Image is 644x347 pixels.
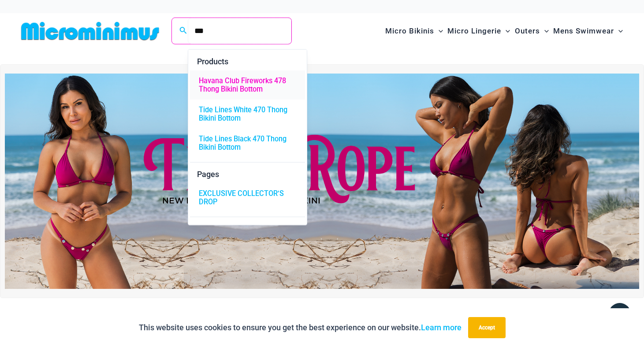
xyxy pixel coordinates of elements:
label: Posts [190,217,305,238]
div: Search results [188,49,307,225]
span: EXCLUSIVE COLLECTOR’S DROP [199,189,296,206]
img: MM SHOP LOGO FLAT [18,21,163,41]
span: Menu Toggle [434,20,443,42]
span: Outers [515,20,540,42]
nav: Site Navigation [382,16,626,46]
a: Mens SwimwearMenu ToggleMenu Toggle [551,18,625,44]
span: Mens Swimwear [553,20,614,42]
span: Micro Lingerie [447,20,501,42]
span: Tide Lines Black 470 Thong Bikini Bottom [199,135,296,151]
span: Tide Lines White 470 Thong Bikini Bottom [199,106,296,122]
span: Menu Toggle [614,20,623,42]
a: Micro LingerieMenu ToggleMenu Toggle [445,18,512,44]
a: OutersMenu ToggleMenu Toggle [513,18,551,44]
p: This website uses cookies to ensure you get the best experience on our website. [139,321,462,334]
img: Tight Rope Pink Bikini [5,74,639,289]
a: Micro BikinisMenu ToggleMenu Toggle [383,18,445,44]
label: Pages [190,162,305,183]
a: Learn more [421,323,462,332]
span: Micro Bikinis [385,20,434,42]
button: Accept [468,317,506,338]
span: Havana Club Fireworks 478 Thong Bikini Bottom [199,77,296,93]
a: Search icon link [179,26,187,37]
span: Menu Toggle [540,20,549,42]
span: Menu Toggle [501,20,510,42]
input: Search Submit [188,18,291,44]
label: Products [190,50,305,70]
